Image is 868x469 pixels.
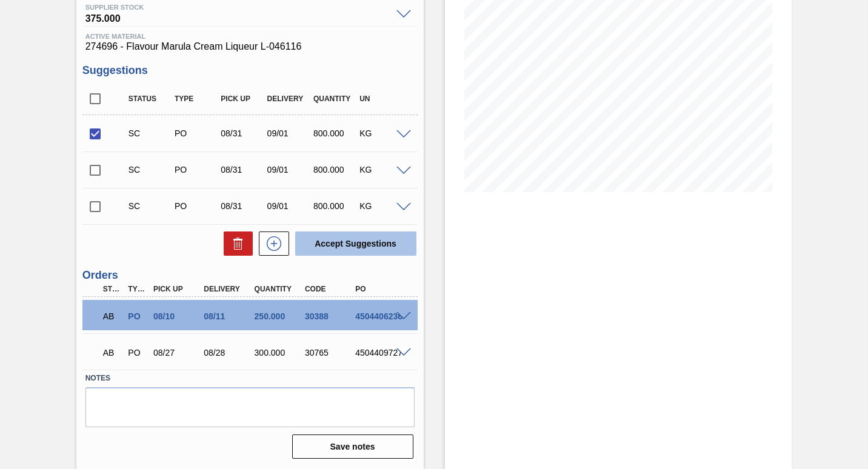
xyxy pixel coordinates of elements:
div: 09/01/2025 [264,165,314,175]
div: 4504409727 [352,348,407,358]
div: 08/31/2025 [218,201,267,211]
span: 375.000 [85,11,390,23]
div: 800.000 [310,165,360,175]
div: KG [356,201,406,211]
div: 08/11/2025 [201,311,256,321]
div: Purchase order [125,348,150,358]
span: Supplier Stock [85,4,390,11]
div: 300.000 [252,348,307,358]
div: 30765 [302,348,357,358]
div: Suggestion Created [125,128,175,138]
div: 30388 [302,311,357,321]
span: 274696 - Flavour Marula Cream Liqueur L-046116 [85,41,415,52]
div: Purchase order [172,165,221,175]
div: Status [125,95,175,103]
div: 09/01/2025 [264,128,314,138]
h3: Orders [82,269,418,282]
div: Awaiting Pick Up [100,339,125,366]
p: AB [103,311,122,321]
div: 800.000 [310,128,360,138]
p: AB [103,348,122,358]
div: 4504406236 [352,311,407,321]
div: UN [356,95,406,103]
div: KG [356,128,406,138]
div: Suggestion Created [125,201,175,211]
div: Suggestion Created [125,165,175,175]
div: Delivery [264,95,314,103]
div: 08/31/2025 [218,165,267,175]
div: Awaiting Pick Up [100,303,125,330]
div: New suggestion [253,231,289,256]
div: 800.000 [310,201,360,211]
div: Accept Suggestions [289,230,418,257]
div: Quantity [252,285,307,293]
button: Save notes [292,434,413,459]
div: Delivery [201,285,256,293]
div: 08/27/2025 [150,348,205,358]
div: Step [100,285,125,293]
div: KG [356,165,406,175]
div: 250.000 [252,311,307,321]
div: Delete Suggestions [218,231,253,256]
div: Type [172,95,221,103]
div: 08/31/2025 [218,128,267,138]
div: Pick up [218,95,267,103]
span: Active Material [85,33,415,40]
div: PO [352,285,407,293]
div: Quantity [310,95,360,103]
div: 09/01/2025 [264,201,314,211]
div: Pick up [150,285,205,293]
div: 08/28/2025 [201,348,256,358]
label: Notes [85,370,415,387]
div: Code [302,285,357,293]
div: 08/10/2025 [150,311,205,321]
h3: Suggestions [82,64,418,77]
button: Accept Suggestions [295,231,416,256]
div: Purchase order [172,128,221,138]
div: Purchase order [125,311,150,321]
div: Type [125,285,150,293]
div: Purchase order [172,201,221,211]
